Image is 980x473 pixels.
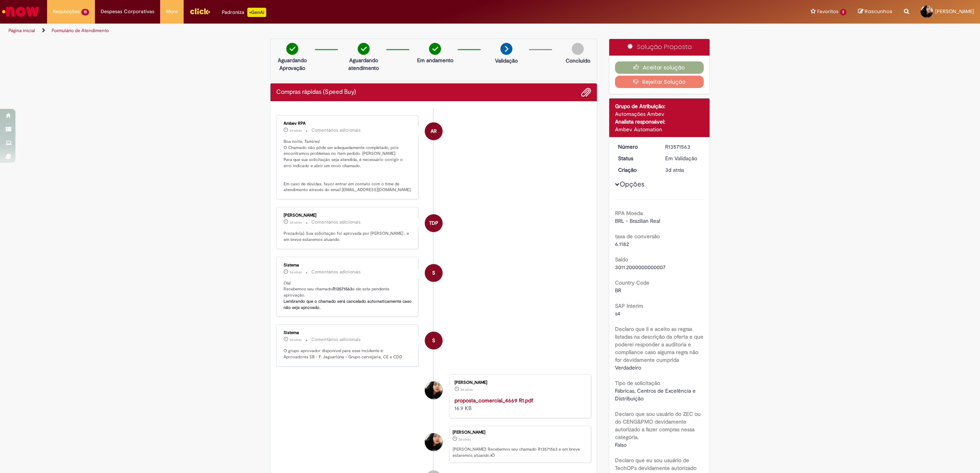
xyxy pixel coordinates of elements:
dt: Status [612,154,660,162]
b: taxa de conversão [615,233,660,240]
small: Comentários adicionais [311,219,361,225]
p: Boa noite, Tamires! O Chamado não pôde ser adequadamente completado, pois encontramos problemas n... [284,139,412,193]
button: Aceitar solução [615,61,704,74]
p: Olá! Recebemos seu chamado e ele esta pendente aprovação. [284,280,412,311]
span: 15 [81,9,89,15]
span: BRL - Brazilian Real [615,217,660,224]
b: Tipo de solicitação [615,380,660,387]
a: Formulário de Atendimento [52,27,109,34]
span: 3d atrás [289,337,302,342]
span: Falso [615,441,627,448]
b: R13571563 [333,286,352,292]
span: TDP [429,214,438,232]
div: System [425,332,443,349]
button: Adicionar anexos [581,87,591,97]
div: Grupo de Atribuição: [615,102,704,110]
div: 16.9 KB [455,397,583,412]
span: AR [431,122,437,141]
h2: Compras rápidas (Speed Buy) Histórico de tíquete [276,89,356,96]
span: 3d atrás [460,387,473,392]
p: Aguardando Aprovação [274,56,311,72]
div: Solução Proposta [609,39,710,56]
span: [PERSON_NAME] [935,8,974,15]
p: +GenAi [247,8,266,17]
span: 2 [840,9,847,15]
img: check-circle-green.png [286,43,298,55]
span: 3d atrás [458,437,471,442]
span: Favoritos [817,8,838,15]
p: Concluído [566,57,590,64]
span: Despesas Corporativas [101,8,154,15]
img: arrow-next.png [500,43,512,55]
div: Padroniza [222,8,266,17]
b: Lembrando que o chamado será cancelado automaticamente caso não seja aprovado. [284,298,413,310]
time: 26/09/2025 16:22:58 [289,337,302,342]
div: [PERSON_NAME] [453,430,587,435]
div: Tamires Maria Silva Da Costa [425,433,443,451]
span: 3d atrás [289,220,302,225]
span: Rascunhos [865,8,892,15]
button: Rejeitar Solução [615,76,704,88]
img: img-circle-grey.png [572,43,584,55]
span: Verdadeiro [615,364,641,371]
img: ServiceNow [1,4,41,19]
span: 3d atrás [665,166,684,173]
p: Prezado(a), Sua solicitação foi aprovada por [PERSON_NAME] , e em breve estaremos atuando. [284,231,412,242]
b: Saldo [615,256,628,263]
div: Analista responsável: [615,118,704,125]
div: Ambev RPA [425,122,443,140]
a: Página inicial [8,27,35,34]
dt: Criação [612,166,660,174]
b: Declaro que sou usuário do ZEC ou do CENG&PMO devidamente autorizado a fazer compras nessa catego... [615,410,701,441]
div: Sistema [284,331,412,335]
img: check-circle-green.png [358,43,370,55]
small: Comentários adicionais [311,336,361,343]
div: [PERSON_NAME] [284,213,412,218]
dt: Número [612,143,660,151]
div: Em Validação [665,154,701,162]
time: 26/09/2025 16:22:48 [458,437,471,442]
span: s4 [615,310,620,317]
div: Ambev Automation [615,125,704,133]
b: RPA Moeda [615,210,643,217]
div: Automações Ambev [615,110,704,118]
div: Sistema [284,263,412,268]
span: S [432,331,435,350]
small: Comentários adicionais [311,127,361,134]
p: Em andamento [417,56,453,64]
time: 26/09/2025 16:22:33 [460,387,473,392]
small: Comentários adicionais [311,269,361,275]
div: Tiago Del Pintor Alves [425,214,443,232]
time: 26/09/2025 16:23:00 [289,270,302,275]
a: Rascunhos [858,8,892,15]
a: proposta_comercial_4669 R1.pdf [455,397,533,404]
div: Tamires Maria Silva Da Costa [425,381,443,399]
p: O grupo aprovador disponível para esse incidente é: Aprovadores SB - F. Jaguariúna - Grupo cervej... [284,348,412,360]
img: click_logo_yellow_360x200.png [189,5,210,17]
ul: Trilhas de página [6,24,647,38]
div: R13571563 [665,143,701,151]
span: 6.1182 [615,241,629,248]
p: Validação [495,57,518,64]
span: More [166,8,178,15]
div: System [425,264,443,282]
li: Tamires Maria Silva Da Costa [276,426,591,463]
span: BR [615,287,621,294]
img: check-circle-green.png [429,43,441,55]
span: Fábricas, Centros de Excelência e Distribuição [615,387,697,402]
time: 26/09/2025 18:39:31 [289,128,302,133]
span: 3d atrás [289,128,302,133]
p: [PERSON_NAME]! Recebemos seu chamado R13571563 e em breve estaremos atuando. [453,446,587,458]
span: 3011.2000000000007 [615,264,666,271]
span: Requisições [53,8,80,15]
span: S [432,264,435,282]
time: 26/09/2025 18:01:56 [289,220,302,225]
div: [PERSON_NAME] [455,380,583,385]
b: Declaro que li e aceito as regras listadas na descrição da oferta e que poderei responder a audit... [615,326,703,363]
p: Aguardando atendimento [345,56,382,72]
div: 26/09/2025 16:22:48 [665,166,701,174]
span: 3d atrás [289,270,302,275]
b: Country Code [615,279,649,286]
div: Ambev RPA [284,121,412,126]
time: 26/09/2025 16:22:48 [665,166,684,173]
